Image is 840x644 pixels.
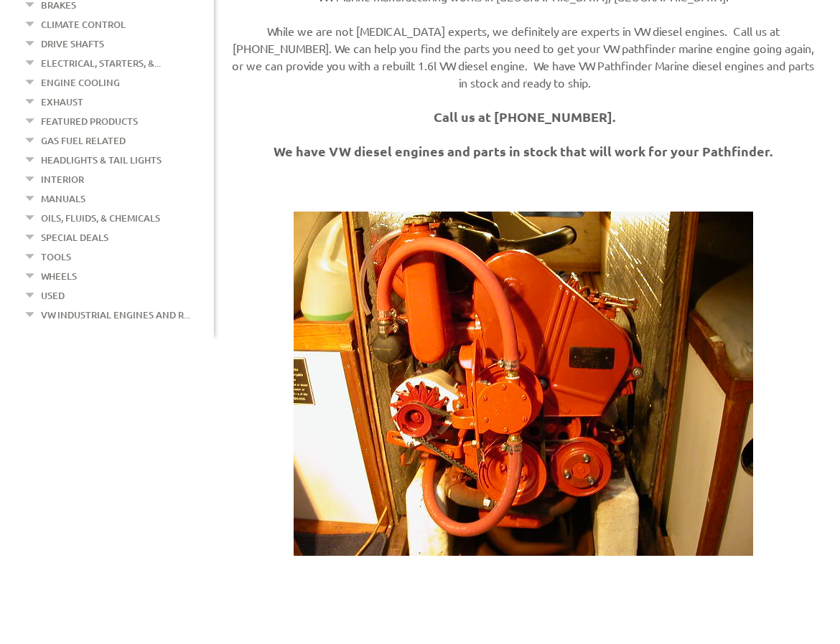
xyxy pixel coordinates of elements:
a: Oils, Fluids, & Chemicals [41,209,160,227]
strong: Call us at [PHONE_NUMBER]. [434,108,615,125]
a: Interior [41,170,84,189]
a: Manuals [41,189,85,208]
a: Used [41,286,65,305]
a: Climate Control [41,15,126,34]
a: Exhaust [41,93,83,111]
a: Headlights & Tail Lights [41,151,162,169]
a: Special Deals [41,228,108,247]
span: While we are not [MEDICAL_DATA] experts, we definitely are experts in VW diesel engines. Call us ... [232,24,814,90]
a: Gas Fuel Related [41,131,126,150]
a: Featured Products [41,112,138,131]
strong: We have VW diesel engines and parts in stock that will work for your Pathfinder. [274,143,773,159]
img: Volkswagen Marine Pathfinder Engine [294,212,753,556]
a: Engine Cooling [41,73,120,92]
a: Drive Shafts [41,34,104,53]
a: Tools [41,247,71,266]
a: VW Industrial Engines and R... [41,306,190,324]
a: Wheels [41,267,77,285]
a: Electrical, Starters, &... [41,54,161,72]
